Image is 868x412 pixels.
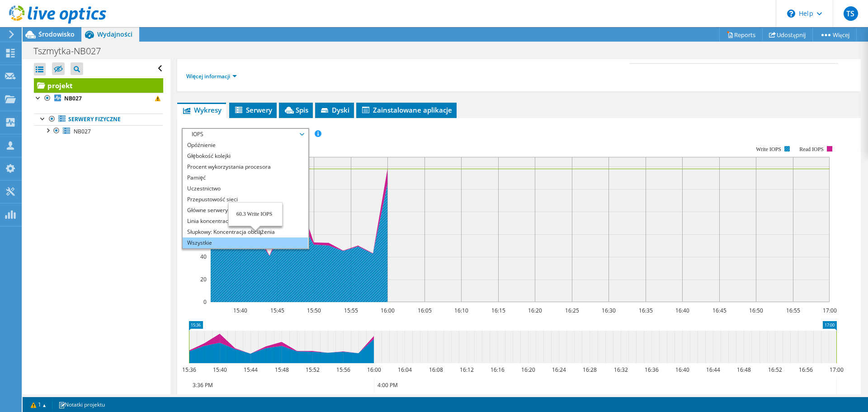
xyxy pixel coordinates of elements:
[491,366,505,374] text: 16:16
[602,307,616,314] text: 16:30
[719,28,763,42] a: Reports
[521,366,535,374] text: 16:20
[183,140,308,151] li: Opóźnienie
[706,366,720,374] text: 16:44
[823,307,837,314] text: 17:00
[800,146,824,152] text: Read IOPS
[183,237,308,248] li: Wszystkie
[38,30,75,38] span: Środowisko
[307,307,321,314] text: 15:50
[182,366,196,374] text: 15:36
[200,253,207,260] text: 40
[183,227,308,237] li: Słupkowy: Koncentracja obciążenia
[183,183,308,194] li: Uczestnictwo
[183,216,308,227] li: Linia koncentracji obciążenia
[712,307,726,314] text: 16:45
[52,399,111,410] a: Notatki projektu
[768,366,782,374] text: 16:52
[183,151,308,161] li: Głębokość kolejki
[799,366,813,374] text: 16:56
[528,307,542,314] text: 16:20
[639,307,653,314] text: 16:35
[614,366,628,374] text: 16:32
[552,366,566,374] text: 16:24
[786,307,800,314] text: 16:55
[34,78,163,93] a: projekt
[97,30,132,38] span: Wydajności
[183,205,308,216] li: Główne serwery według błędów stron
[460,366,474,374] text: 16:12
[491,307,505,314] text: 16:15
[844,6,858,21] span: TS
[306,366,320,374] text: 15:52
[398,366,412,374] text: 16:04
[565,307,579,314] text: 16:25
[186,72,237,80] a: Więcej informacji
[187,129,303,140] span: IOPS
[787,9,795,18] svg: \n
[244,366,258,374] text: 15:44
[675,366,689,374] text: 16:40
[762,28,813,42] a: Udostępnij
[645,366,659,374] text: 16:36
[812,28,857,42] a: Więcej
[270,307,284,314] text: 15:45
[29,46,115,56] h1: Tszmytka-NB027
[675,307,689,314] text: 16:40
[183,194,308,205] li: Przepustowość sieci
[233,307,247,314] text: 15:40
[320,105,349,114] span: Dyski
[381,307,395,314] text: 16:00
[830,366,844,374] text: 17:00
[275,366,289,374] text: 15:48
[74,128,91,135] span: NB027
[34,114,163,125] a: Serwery fizyczne
[749,307,763,314] text: 16:50
[454,307,468,314] text: 16:10
[34,93,163,104] a: NB027
[182,105,222,114] span: Wykresy
[24,399,52,410] a: 1
[429,366,443,374] text: 16:08
[418,307,432,314] text: 16:05
[203,298,207,306] text: 0
[34,125,163,137] a: NB027
[737,366,751,374] text: 16:48
[361,105,452,114] span: Zainstalowane aplikacje
[183,172,308,183] li: Pamięć
[583,366,597,374] text: 16:28
[336,366,350,374] text: 15:56
[283,105,308,114] span: Spis
[756,146,781,152] text: Write IOPS
[64,95,82,102] b: NB027
[234,105,272,114] span: Serwery
[344,307,358,314] text: 15:55
[183,161,308,172] li: Procent wykorzystania procesora
[367,366,381,374] text: 16:00
[213,366,227,374] text: 15:40
[200,275,207,283] text: 20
